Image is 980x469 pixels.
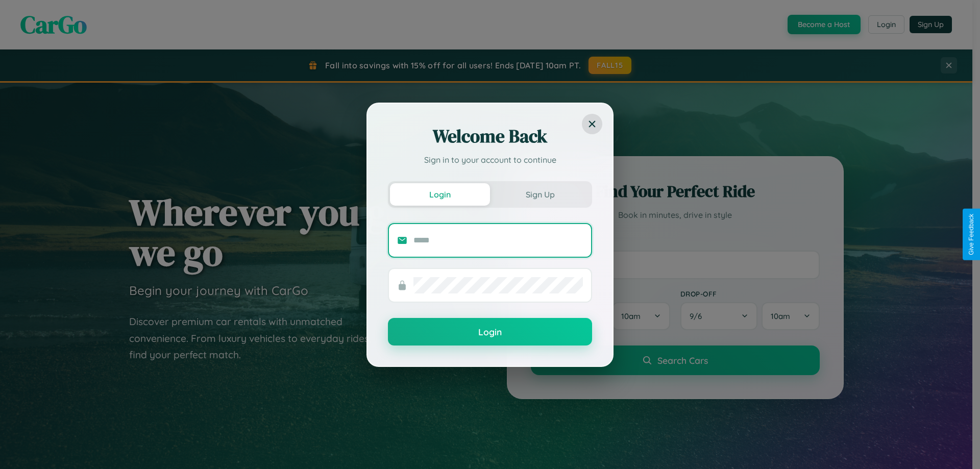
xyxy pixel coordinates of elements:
[388,318,592,345] button: Login
[490,183,590,206] button: Sign Up
[390,183,490,206] button: Login
[388,124,592,149] h2: Welcome Back
[968,214,975,255] div: Give Feedback
[388,154,592,166] p: Sign in to your account to continue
